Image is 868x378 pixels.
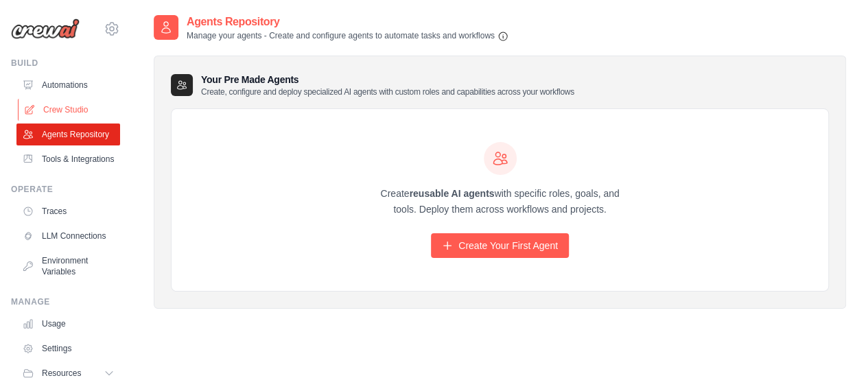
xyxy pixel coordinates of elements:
p: Create, configure and deploy specialized AI agents with custom roles and capabilities across your... [201,86,574,97]
div: Operate [11,184,120,195]
div: Manage [11,296,120,307]
img: Logo [11,19,80,39]
h3: Your Pre Made Agents [201,73,574,97]
a: Tools & Integrations [16,148,120,170]
a: LLM Connections [16,225,120,247]
a: Environment Variables [16,250,120,283]
a: Create Your First Agent [431,233,569,258]
p: Manage your agents - Create and configure agents to automate tasks and workflows [187,30,508,42]
a: Usage [16,313,120,335]
div: Build [11,58,120,69]
a: Crew Studio [18,99,121,121]
a: Settings [16,338,120,359]
a: Automations [16,74,120,96]
h2: Agents Repository [187,14,508,30]
p: Create with specific roles, goals, and tools. Deploy them across workflows and projects. [368,186,632,217]
a: Agents Repository [16,123,120,145]
a: Traces [16,200,120,222]
strong: reusable AI agents [409,188,494,199]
